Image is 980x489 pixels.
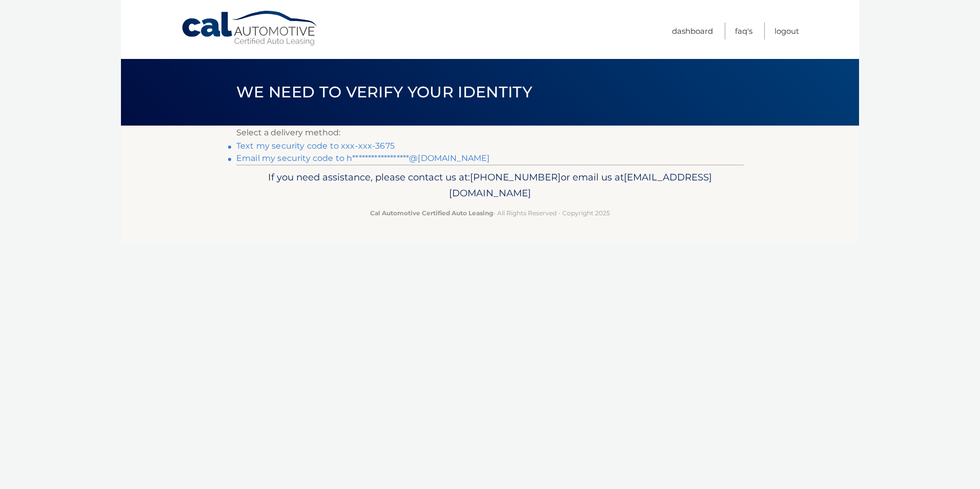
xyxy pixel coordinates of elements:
[236,126,744,140] p: Select a delivery method:
[243,169,737,202] p: If you need assistance, please contact us at: or email us at
[735,23,752,39] a: FAQ's
[370,209,493,217] strong: Cal Automotive Certified Auto Leasing
[243,208,737,218] p: - All Rights Reserved - Copyright 2025
[672,23,713,39] a: Dashboard
[236,141,395,151] a: Text my security code to xxx-xxx-3675
[236,83,532,101] span: We need to verify your identity
[181,10,319,47] a: Cal Automotive
[774,23,799,39] a: Logout
[470,171,561,183] span: [PHONE_NUMBER]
